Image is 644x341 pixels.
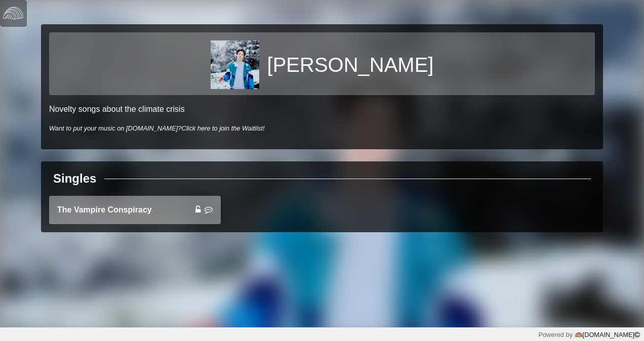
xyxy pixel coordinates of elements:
div: Singles [53,169,96,188]
a: Click here to join the Waitlist! [181,124,264,132]
img: logo-white-4c48a5e4bebecaebe01ca5a9d34031cfd3d4ef9ae749242e8c4bf12ef99f53e8.png [3,3,23,23]
i: Want to put your music on [DOMAIN_NAME]? [49,124,265,132]
a: [DOMAIN_NAME] [573,331,640,338]
p: Novelty songs about the climate crisis [49,103,595,115]
img: logo-color-e1b8fa5219d03fcd66317c3d3cfaab08a3c62fe3c3b9b34d55d8365b78b1766b.png [575,331,583,339]
img: eb9ed39eff683bb2b518755934ce032baea6bb6b941775af2c03d2a613d9c258.jpg [211,40,259,89]
h1: [PERSON_NAME] [267,53,434,77]
a: The Vampire Conspiracy [49,196,221,224]
div: Powered by [538,330,640,339]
